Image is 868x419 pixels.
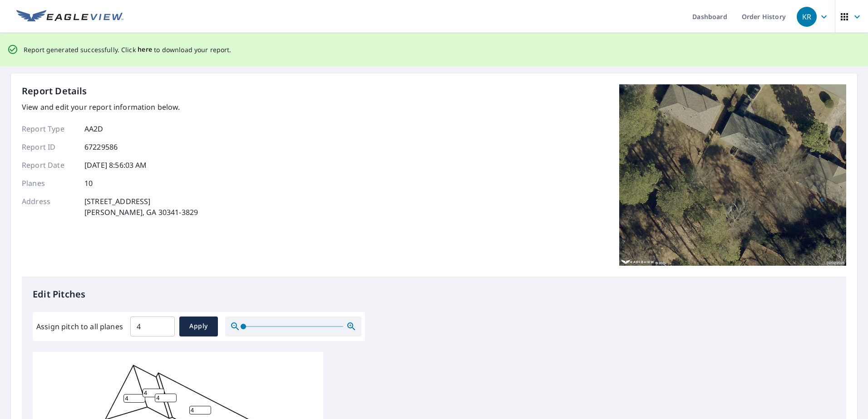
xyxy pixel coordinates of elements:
[33,287,835,301] p: Edit Pitches
[187,321,211,332] span: Apply
[84,178,93,189] p: 10
[22,84,87,98] p: Report Details
[22,141,76,152] p: Report ID
[24,44,232,55] p: Report generated successfully. Click to download your report.
[179,317,218,336] button: Apply
[84,123,104,134] p: AA2D
[22,102,198,112] p: View and edit your report information below.
[36,321,123,332] label: Assign pitch to all planes
[84,196,198,218] p: [STREET_ADDRESS] [PERSON_NAME], GA 30341-3829
[22,160,76,171] p: Report Date
[130,314,175,339] input: 00.0
[84,160,147,171] p: [DATE] 8:56:03 AM
[22,196,76,218] p: Address
[16,10,123,24] img: EV Logo
[797,7,817,27] div: KR
[619,84,846,266] img: Top image
[138,44,153,55] button: here
[22,123,76,134] p: Report Type
[84,141,118,152] p: 67229586
[22,178,76,189] p: Planes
